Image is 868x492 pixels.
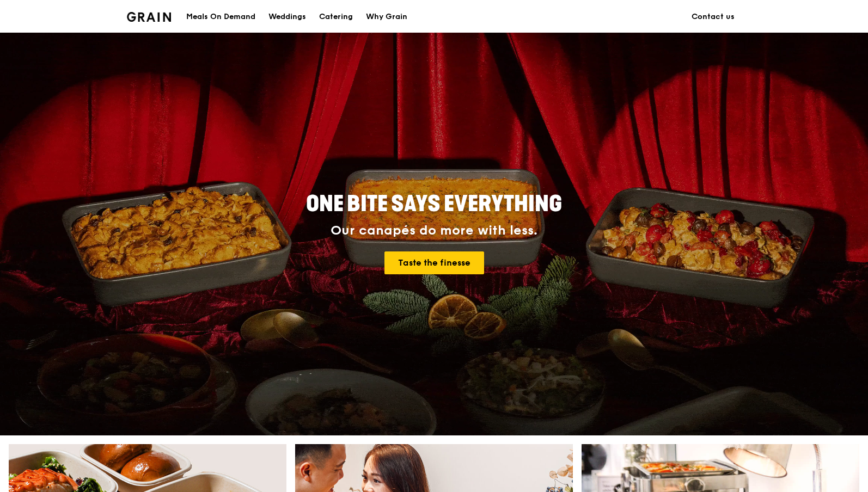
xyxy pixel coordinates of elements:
div: Why Grain [366,1,407,33]
a: Taste the finesse [384,251,484,274]
div: Weddings [268,1,306,33]
a: Why Grain [359,1,414,33]
a: Contact us [685,1,741,33]
div: Catering [319,1,353,33]
a: Catering [313,1,359,33]
img: Grain [127,12,171,22]
div: Meals On Demand [186,1,255,33]
span: ONE BITE SAYS EVERYTHING [306,191,562,217]
div: Our canapés do more with less. [238,223,630,238]
a: Weddings [262,1,313,33]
